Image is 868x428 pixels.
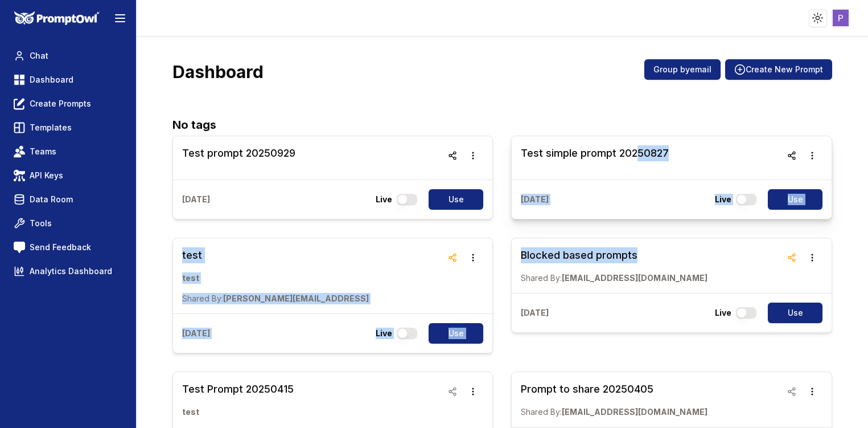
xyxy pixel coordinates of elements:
h3: test [182,247,369,263]
a: Blocked based promptsShared By:[EMAIL_ADDRESS][DOMAIN_NAME] [521,247,707,284]
p: Live [376,328,392,339]
a: Dashboard [9,70,127,90]
a: Send Feedback [9,237,127,258]
a: Templates [9,117,127,138]
span: Shared By: [521,407,562,417]
img: PromptOwl [14,11,100,26]
span: Data Room [30,194,73,205]
p: Live [715,307,731,319]
h3: Dashboard [172,62,264,82]
p: [PERSON_NAME][EMAIL_ADDRESS] [182,293,369,304]
a: Test prompt 20250929 [182,145,295,170]
span: Dashboard [30,74,73,85]
span: Send Feedback [30,242,91,253]
p: test [182,406,369,418]
h3: Test prompt 20250929 [182,145,295,161]
span: Teams [30,146,56,157]
h3: Prompt to share 20250405 [521,381,707,397]
p: Live [376,194,392,205]
button: Create New Prompt [725,59,832,80]
a: Chat [9,46,127,66]
h3: Test simple prompt 20250827 [521,145,669,161]
button: Use [429,189,483,210]
a: Prompt to share 20250405Shared By:[EMAIL_ADDRESS][DOMAIN_NAME] [521,381,707,418]
a: Use [761,189,822,210]
a: Create Prompts [9,93,127,114]
p: [DATE] [182,194,210,205]
span: Analytics Dashboard [30,266,112,277]
p: [DATE] [521,194,549,205]
button: Use [429,323,483,344]
button: Use [768,303,822,323]
button: Use [768,189,822,210]
span: Shared By: [182,294,223,303]
h3: Test Prompt 20250415 [182,381,369,397]
p: [DATE] [521,307,549,319]
span: Create Prompts [30,98,91,109]
span: API Keys [30,170,63,181]
h3: Blocked based prompts [521,247,707,263]
img: feedback [14,242,25,253]
img: ACg8ocJGHgvPKVbo_Ly5vrZNeNzkDJRWy5S8Y5X5N5ik7tD_SiJhNw=s96-c [833,10,849,26]
p: [DATE] [182,328,210,339]
a: testtestShared By:[PERSON_NAME][EMAIL_ADDRESS] [182,247,369,304]
a: Data Room [9,189,127,210]
a: Teams [9,141,127,162]
span: Shared By: [521,273,562,283]
p: [EMAIL_ADDRESS][DOMAIN_NAME] [521,406,707,418]
a: API Keys [9,165,127,186]
span: Templates [30,122,72,133]
a: Test simple prompt 20250827 [521,145,669,170]
span: Chat [30,50,48,62]
a: Tools [9,213,127,234]
a: Analytics Dashboard [9,261,127,282]
p: test [182,272,369,284]
a: Use [761,303,822,323]
h2: No tags [172,116,833,133]
p: [EMAIL_ADDRESS][DOMAIN_NAME] [521,272,707,284]
button: Group byemail [644,59,721,80]
a: Use [422,189,483,210]
span: Tools [30,218,52,229]
p: Live [715,194,731,205]
a: Use [422,323,483,344]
